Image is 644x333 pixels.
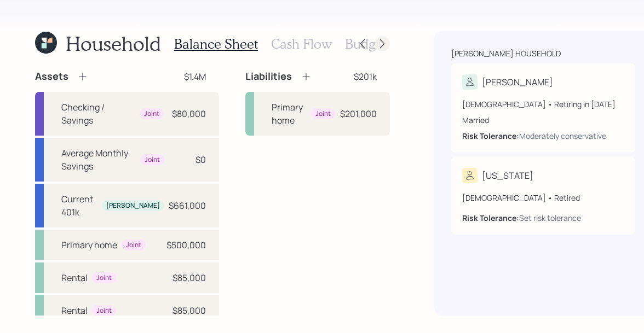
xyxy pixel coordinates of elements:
[451,48,561,59] div: [PERSON_NAME] household
[462,213,519,223] b: Risk Tolerance:
[66,32,161,55] h1: Household
[106,201,160,211] div: [PERSON_NAME]
[482,169,533,182] div: [US_STATE]
[173,271,206,284] div: $85,000
[173,304,206,317] div: $85,000
[462,131,519,141] b: Risk Tolerance:
[174,36,258,52] h3: Balance Sheet
[519,212,581,224] div: Set risk tolerance
[166,238,206,252] div: $500,000
[126,241,141,250] div: Joint
[462,114,624,126] div: Married
[354,70,377,83] div: $201k
[61,147,136,173] div: Average Monthly Savings
[340,107,377,120] div: $201,000
[482,75,553,89] div: [PERSON_NAME]
[172,107,206,120] div: $80,000
[271,36,332,52] h3: Cash Flow
[272,101,307,127] div: Primary home
[61,304,88,317] div: Rental
[96,273,112,283] div: Joint
[245,71,292,83] h4: Liabilities
[462,192,624,203] div: [DEMOGRAPHIC_DATA] • Retired
[61,271,88,284] div: Rental
[61,101,135,127] div: Checking / Savings
[315,109,331,119] div: Joint
[462,98,624,110] div: [DEMOGRAPHIC_DATA] • Retiring in [DATE]
[345,36,387,52] h3: Budget
[145,155,160,165] div: Joint
[169,199,206,212] div: $661,000
[519,130,606,142] div: Moderately conservative
[96,306,112,316] div: Joint
[35,71,68,83] h4: Assets
[61,238,117,252] div: Primary home
[196,153,206,166] div: $0
[184,70,206,83] div: $1.4M
[144,109,159,119] div: Joint
[61,192,97,219] div: Current 401k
